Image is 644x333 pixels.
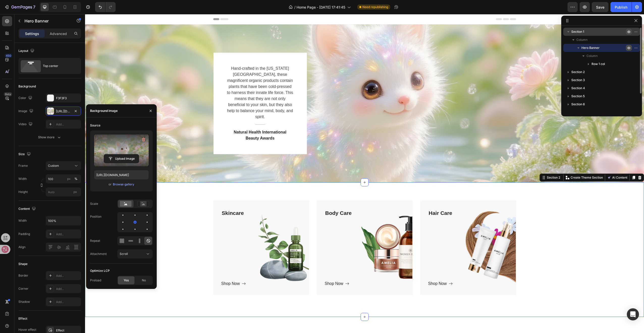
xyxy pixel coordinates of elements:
[74,177,77,181] div: %
[48,163,59,168] span: Custom
[113,182,135,187] button: Browse gallery
[66,176,72,182] button: %
[46,216,81,225] input: Auto
[43,60,74,72] div: Top center
[109,181,112,187] span: or
[56,287,80,291] div: Add...
[592,2,608,12] button: Save
[18,151,32,158] div: Size
[461,161,476,166] div: Section 2
[56,328,80,333] div: Effect
[117,249,153,258] button: Scroll
[90,214,101,219] div: Position
[627,308,639,320] div: Open Intercom Messenger
[56,109,71,114] div: [URL][DOMAIN_NAME]
[90,109,118,113] div: Background image
[18,262,28,266] div: Shape
[73,176,79,182] button: px
[85,14,644,333] iframe: Design area
[90,239,100,243] div: Repeat
[571,102,585,107] span: Section 6
[18,177,27,181] label: Width
[50,31,67,36] p: Advanced
[4,92,12,96] div: Beta
[18,163,28,168] label: Frame
[137,195,216,203] p: Skincare
[344,195,422,203] p: Hair Care
[73,190,77,194] span: px
[136,267,161,273] a: Shop Now
[142,51,208,106] p: Hand-crafted in the [US_STATE][GEOGRAPHIC_DATA], these magnificent organic products contain plant...
[94,170,149,179] input: https://example.com/image.jpg
[136,267,155,273] div: Shop Now
[18,232,30,236] div: Padding
[586,53,598,58] span: Column
[571,78,585,83] span: Section 3
[104,154,139,163] button: Upload Image
[25,31,39,36] p: Settings
[240,267,264,273] a: Shop Now
[362,5,388,9] span: Need republishing
[2,2,38,12] button: 7
[5,54,12,58] div: 450
[120,252,128,256] span: Scroll
[90,252,107,256] div: Attachment
[18,327,36,332] div: Hover effect
[18,206,37,212] div: Content
[46,187,81,196] input: px
[18,286,29,291] div: Corner
[90,202,98,206] div: Scale
[90,123,100,128] div: Source
[56,122,80,127] div: Add...
[18,95,33,102] div: Color
[56,232,80,237] div: Add...
[142,278,146,283] span: No
[18,121,34,128] div: Video
[46,161,81,170] button: Custom
[56,274,80,278] div: Add...
[18,84,36,89] div: Background
[571,94,585,99] span: Section 5
[18,108,34,115] div: Image
[90,278,101,283] div: Preload
[67,177,71,181] div: px
[581,45,600,50] span: Hero Banner
[615,5,627,10] div: Publish
[343,267,368,273] a: Shop Now
[486,161,518,166] p: Create Theme Section
[124,278,129,283] span: Yes
[18,273,28,278] div: Border
[18,218,27,223] div: Width
[343,267,362,273] div: Shop Now
[142,115,208,127] p: Natural Health International Beauty Awards
[571,29,584,34] span: Section 1
[56,96,80,101] div: F3F3F3
[33,4,35,10] p: 7
[240,195,319,203] p: Body Care
[18,316,27,321] div: Effect
[18,190,28,194] label: Height
[18,48,35,54] div: Layout
[46,174,81,183] input: px%
[113,182,134,187] div: Browse gallery
[610,2,632,12] button: Publish
[18,245,25,249] div: Align
[38,135,62,140] div: Show more
[297,5,345,10] span: Home Page - [DATE] 17:41:45
[18,299,30,304] div: Shadow
[576,37,587,42] span: Column
[95,2,116,12] div: Undo/Redo
[90,269,110,273] div: Optimize LCP
[18,133,81,142] button: Show more
[56,300,80,304] div: Add...
[24,18,67,24] p: Hero Banner
[240,267,258,273] div: Shop Now
[521,160,543,166] button: AI Content
[596,5,604,9] span: Save
[571,70,585,75] span: Section 2
[592,61,605,66] span: Row 1 col
[571,110,585,115] span: Section 7
[571,86,585,91] span: Section 4
[294,5,296,10] span: /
